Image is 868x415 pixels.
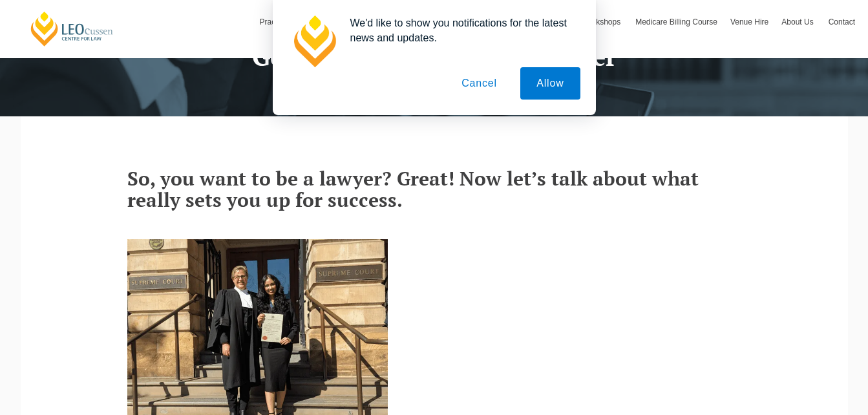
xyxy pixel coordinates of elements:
button: Allow [520,67,580,100]
div: We'd like to show you notifications for the latest news and updates. [340,16,580,45]
button: Cancel [445,67,513,100]
img: notification icon [288,16,340,67]
span: u want to be a lawyer? Great! Now let’s talk about what really sets you up for success. [127,165,699,213]
span: So, yo [127,165,182,191]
